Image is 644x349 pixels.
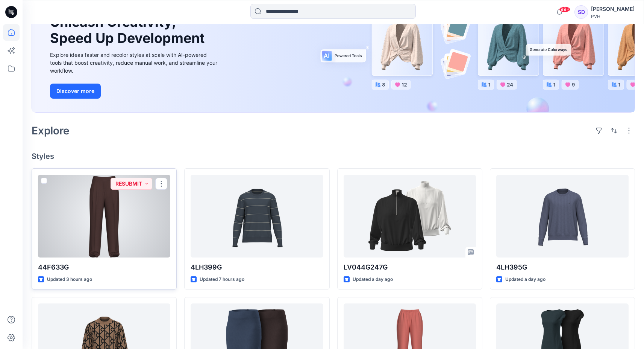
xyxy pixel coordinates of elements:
a: Discover more [50,84,219,99]
a: 4LH395G [496,175,629,258]
h1: Unleash Creativity, Speed Up Development [50,14,208,46]
div: PVH [591,14,635,19]
p: 44F633G [38,262,170,273]
div: [PERSON_NAME] [591,5,635,14]
h2: Explore [32,125,70,137]
p: Updated 3 hours ago [47,276,92,283]
button: Discover more [50,84,101,99]
p: 4LH395G [496,262,629,273]
p: Updated a day ago [505,276,546,283]
p: 4LH399G [191,262,323,273]
a: 44F633G [38,175,170,258]
div: SD [574,5,588,19]
span: 99+ [559,6,570,12]
div: Explore ideas faster and recolor styles at scale with AI-powered tools that boost creativity, red... [50,51,219,75]
p: Updated 7 hours ago [200,276,244,283]
p: Updated a day ago [353,276,393,283]
p: LV044G247G [344,262,476,273]
a: 4LH399G [191,175,323,258]
h4: Styles [32,152,635,161]
a: LV044G247G [344,175,476,258]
